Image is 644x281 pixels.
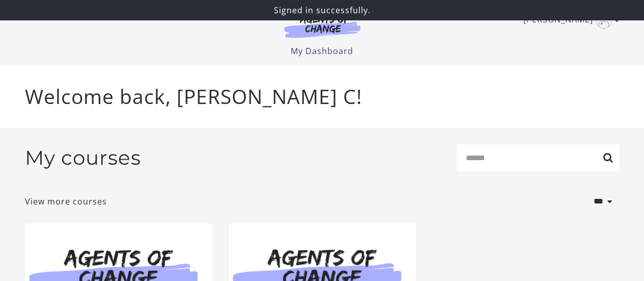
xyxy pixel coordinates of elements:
[523,12,614,29] a: Toggle menu
[25,146,141,170] h2: My courses
[4,4,640,16] p: Signed in successfully.
[25,195,107,208] a: View more courses
[25,82,620,112] p: Welcome back, [PERSON_NAME] C!
[273,14,371,38] img: Agents of Change Logo
[291,45,353,57] a: My Dashboard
